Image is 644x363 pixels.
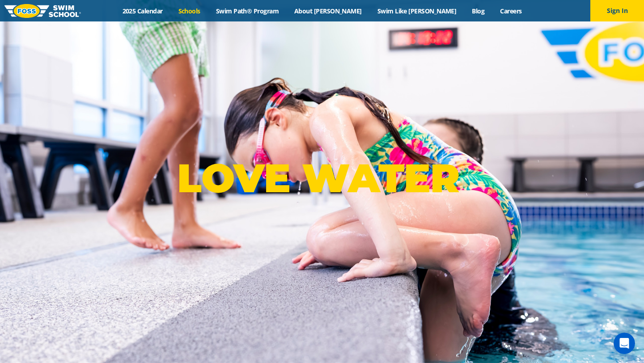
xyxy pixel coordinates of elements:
[369,7,464,15] a: Swim Like [PERSON_NAME]
[464,7,492,15] a: Blog
[177,154,466,202] p: LOVE WATER
[114,7,170,15] a: 2025 Calendar
[170,7,208,15] a: Schools
[459,163,466,174] sup: ®
[287,7,370,15] a: About [PERSON_NAME]
[614,333,635,354] iframe: Intercom live chat
[208,7,286,15] a: Swim Path® Program
[4,4,81,18] img: FOSS Swim School Logo
[492,7,530,15] a: Careers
